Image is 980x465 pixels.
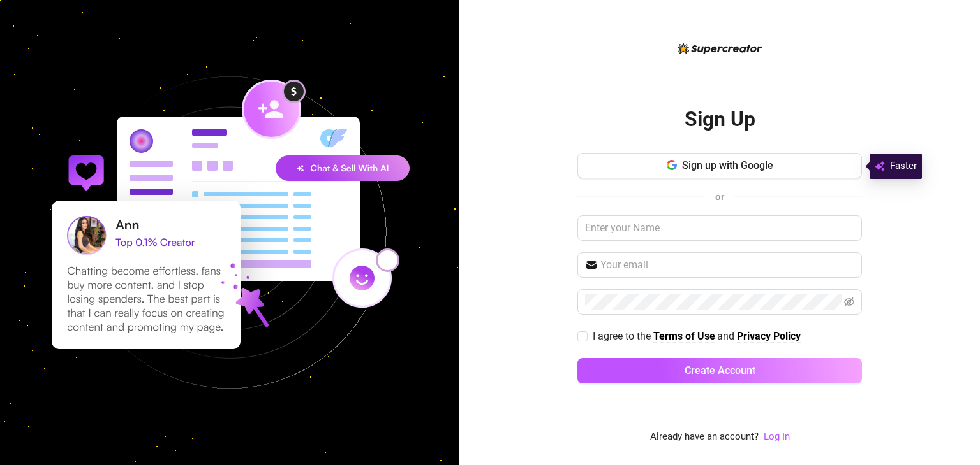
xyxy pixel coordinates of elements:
img: signup-background-D0MIrEPF.svg [9,12,450,453]
a: Log In [764,431,790,442]
strong: Privacy Policy [737,330,801,342]
span: and [717,330,737,342]
a: Log In [764,429,790,445]
h2: Sign Up [685,106,755,132]
span: or [715,191,724,203]
input: Enter your Name [577,215,862,241]
input: Your email [600,257,854,273]
span: eye-invisible [844,297,854,307]
span: Create Account [685,364,755,376]
strong: Terms of Use [653,330,715,342]
button: Create Account [577,358,862,383]
span: I agree to the [593,330,653,342]
span: Already have an account? [650,429,759,445]
span: Sign up with Google [682,159,773,171]
a: Privacy Policy [737,330,801,343]
img: logo-BBDzfeDw.svg [678,43,762,54]
a: Terms of Use [653,330,715,343]
button: Sign up with Google [577,153,862,178]
span: Faster [890,159,917,174]
img: svg%3e [875,159,885,174]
